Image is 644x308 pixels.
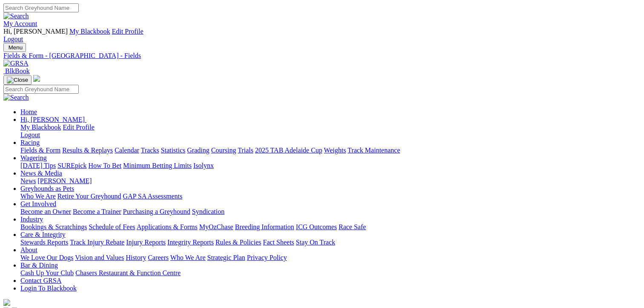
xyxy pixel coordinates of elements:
[75,254,124,261] a: Vision and Values
[114,147,139,154] a: Calendar
[20,124,641,139] div: Hi, [PERSON_NAME]
[3,299,10,306] img: logo-grsa-white.png
[20,124,61,131] a: My Blackbook
[33,75,40,82] img: logo-grsa-white.png
[192,208,224,215] a: Syndication
[62,147,113,154] a: Results & Replays
[187,147,209,154] a: Grading
[3,52,641,60] a: Fields & Form - [GEOGRAPHIC_DATA] - Fields
[199,223,233,230] a: MyOzChase
[20,177,641,185] div: News & Media
[3,20,37,27] a: My Account
[3,75,31,85] button: Toggle navigation
[126,239,166,246] a: Injury Reports
[63,124,94,131] a: Edit Profile
[348,147,400,154] a: Track Maintenance
[123,193,183,200] a: GAP SA Assessments
[215,239,261,246] a: Rules & Policies
[3,28,68,35] span: Hi, [PERSON_NAME]
[338,223,366,230] a: Race Safe
[20,246,37,253] a: About
[148,254,169,261] a: Careers
[20,223,87,230] a: Bookings & Scratchings
[3,85,79,94] input: Search
[20,116,86,123] a: Hi, [PERSON_NAME]
[193,162,214,169] a: Isolynx
[89,162,122,169] a: How To Bet
[20,208,641,216] div: Get Involved
[170,254,206,261] a: Who We Are
[20,108,37,115] a: Home
[73,208,121,215] a: Become a Trainer
[3,60,29,67] img: GRSA
[20,116,85,123] span: Hi, [PERSON_NAME]
[20,231,66,238] a: Care & Integrity
[9,44,23,51] span: Menu
[20,216,43,223] a: Industry
[263,239,294,246] a: Fact Sheets
[20,185,74,192] a: Greyhounds as Pets
[89,223,135,230] a: Schedule of Fees
[20,208,71,215] a: Become an Owner
[69,28,110,35] a: My Blackbook
[20,154,47,161] a: Wagering
[167,239,214,246] a: Integrity Reports
[126,254,146,261] a: History
[238,147,253,154] a: Trials
[161,147,186,154] a: Statistics
[324,147,346,154] a: Weights
[20,269,641,277] div: Bar & Dining
[3,3,79,12] input: Search
[20,223,641,231] div: Industry
[3,43,26,52] button: Toggle navigation
[20,177,36,184] a: News
[20,262,58,269] a: Bar & Dining
[211,147,236,154] a: Coursing
[296,223,337,230] a: ICG Outcomes
[57,162,86,169] a: SUREpick
[20,139,40,146] a: Racing
[20,162,641,170] div: Wagering
[20,269,74,276] a: Cash Up Your Club
[235,223,294,230] a: Breeding Information
[20,170,62,177] a: News & Media
[20,239,68,246] a: Stewards Reports
[3,35,23,43] a: Logout
[20,193,56,200] a: Who We Are
[20,162,56,169] a: [DATE] Tips
[20,200,56,207] a: Get Involved
[70,239,124,246] a: Track Injury Rebate
[75,269,180,276] a: Chasers Restaurant & Function Centre
[20,193,641,200] div: Greyhounds as Pets
[7,77,28,83] img: Close
[207,254,245,261] a: Strategic Plan
[20,147,60,154] a: Fields & Form
[247,254,287,261] a: Privacy Policy
[20,254,641,262] div: About
[37,177,92,184] a: [PERSON_NAME]
[123,208,190,215] a: Purchasing a Greyhound
[141,147,159,154] a: Tracks
[255,147,322,154] a: 2025 TAB Adelaide Cup
[3,94,29,101] img: Search
[5,67,30,75] span: BlkBook
[20,147,641,154] div: Racing
[57,193,121,200] a: Retire Your Greyhound
[123,162,192,169] a: Minimum Betting Limits
[3,67,30,75] a: BlkBook
[20,277,61,284] a: Contact GRSA
[296,239,335,246] a: Stay On Track
[112,28,143,35] a: Edit Profile
[20,239,641,246] div: Care & Integrity
[3,28,641,43] div: My Account
[3,12,29,20] img: Search
[20,285,77,292] a: Login To Blackbook
[20,254,73,261] a: We Love Our Dogs
[137,223,197,230] a: Applications & Forms
[20,131,40,138] a: Logout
